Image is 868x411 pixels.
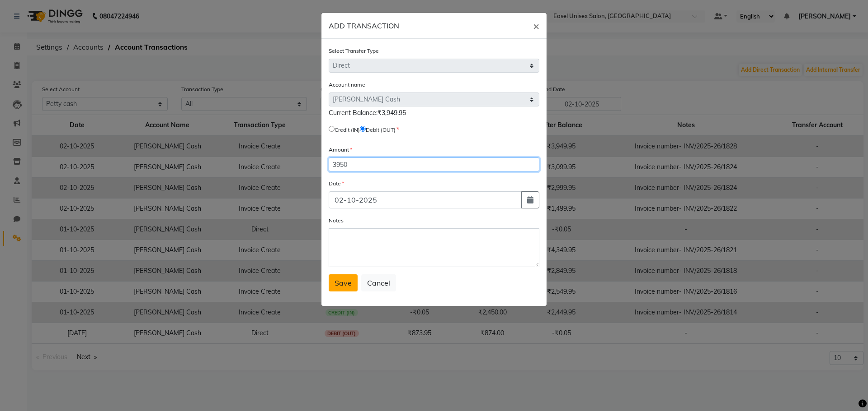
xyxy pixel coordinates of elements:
button: Cancel [361,274,396,291]
label: Select Transfer Type [329,47,379,55]
label: Debit (OUT) [366,126,396,134]
label: Amount [329,146,352,154]
h6: ADD TRANSACTION [329,20,399,31]
span: × [533,19,539,32]
button: Save [329,274,358,291]
label: Account name [329,81,365,89]
label: Date [329,180,344,188]
span: Save [335,278,352,287]
label: Notes [329,217,344,225]
span: Current Balance:₹3,949.95 [329,109,406,117]
label: Credit (IN) [335,126,360,134]
button: Close [526,13,547,38]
